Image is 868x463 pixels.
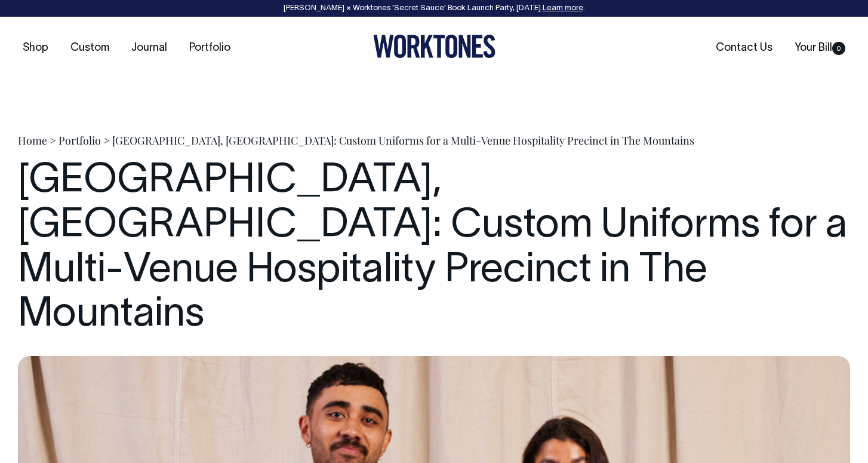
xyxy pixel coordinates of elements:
a: Journal [127,38,172,58]
a: Custom [66,38,114,58]
div: [PERSON_NAME] × Worktones ‘Secret Sauce’ Book Launch Party, [DATE]. . [12,4,856,13]
span: > [103,133,110,148]
a: Home [18,133,47,148]
h1: [GEOGRAPHIC_DATA], [GEOGRAPHIC_DATA]: Custom Uniforms for a Multi-Venue Hospitality Precinct in T... [18,160,850,338]
span: [GEOGRAPHIC_DATA], [GEOGRAPHIC_DATA]: Custom Uniforms for a Multi-Venue Hospitality Precinct in T... [112,133,694,148]
a: Portfolio [59,133,101,148]
a: Your Bill0 [790,38,850,58]
a: Shop [18,38,53,58]
a: Portfolio [184,38,235,58]
a: Contact Us [711,38,777,58]
a: Learn more [543,5,583,12]
span: 0 [832,42,845,55]
span: > [50,133,56,148]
